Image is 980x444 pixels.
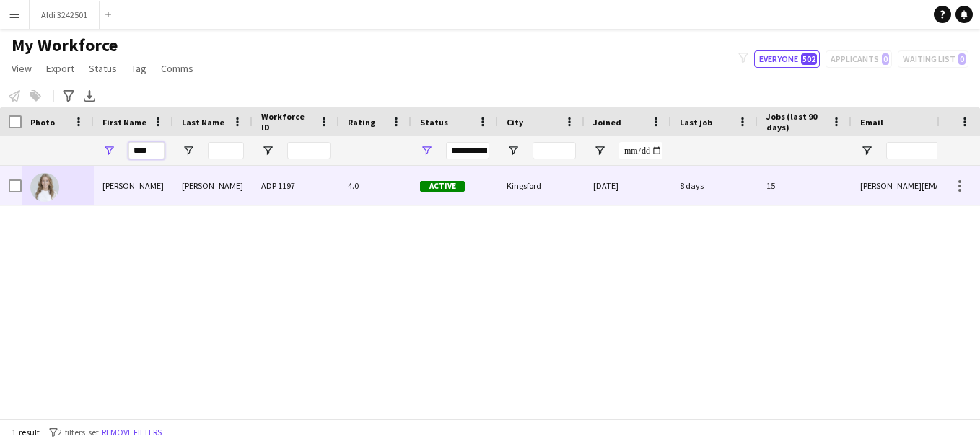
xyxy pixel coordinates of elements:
span: Email [860,117,883,128]
button: Open Filter Menu [182,144,195,157]
span: Last Name [182,117,224,128]
button: Open Filter Menu [102,144,115,157]
div: 4.0 [339,166,411,205]
span: Comms [161,62,193,75]
div: [DATE] [585,166,671,205]
a: Export [40,59,80,78]
button: Open Filter Menu [860,144,873,157]
input: First Name Filter Input [128,142,165,159]
span: View [12,62,32,75]
button: Aldi 3242501 [30,1,100,29]
span: Workforce ID [261,111,313,133]
div: 15 [758,166,852,205]
span: My Workforce [12,35,118,56]
a: Status [83,59,123,78]
span: First Name [102,117,146,128]
span: Export [46,62,74,75]
a: View [6,59,38,78]
img: Tawnie Benecke [30,173,59,202]
app-action-btn: Export XLSX [81,87,98,105]
a: Comms [155,59,199,78]
div: 8 days [671,166,758,205]
input: City Filter Input [533,142,576,159]
span: Active [420,181,465,192]
span: 2 filters set [58,427,99,438]
button: Open Filter Menu [593,144,606,157]
div: Kingsford [498,166,585,205]
button: Open Filter Menu [420,144,433,157]
button: Open Filter Menu [507,144,520,157]
button: Open Filter Menu [261,144,274,157]
span: Rating [348,117,375,128]
input: Workforce ID Filter Input [287,142,331,159]
input: Joined Filter Input [619,142,662,159]
span: City [507,117,523,128]
span: Tag [131,62,146,75]
a: Tag [126,59,152,78]
span: Status [420,117,448,128]
span: Status [89,62,117,75]
button: Everyone502 [754,50,820,68]
app-action-btn: Advanced filters [60,87,77,105]
div: ADP 1197 [253,166,339,205]
button: Remove filters [99,425,165,440]
span: Photo [30,117,55,128]
span: Joined [593,117,621,128]
span: 502 [801,53,817,65]
input: Last Name Filter Input [208,142,244,159]
span: Jobs (last 90 days) [766,111,826,133]
div: [PERSON_NAME] [94,166,173,205]
div: [PERSON_NAME] [173,166,253,205]
span: Last job [680,117,712,128]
